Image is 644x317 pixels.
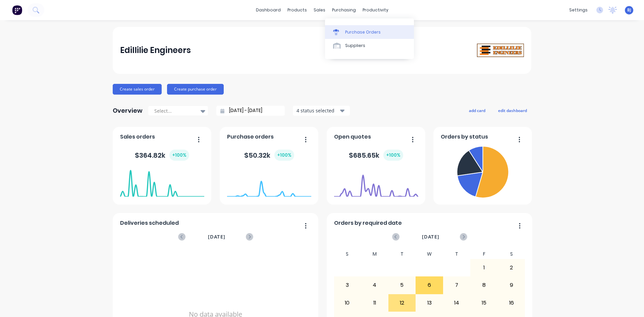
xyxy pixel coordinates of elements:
[416,277,443,294] div: 6
[208,233,225,241] span: [DATE]
[422,233,439,241] span: [DATE]
[325,25,414,39] a: Purchase Orders
[465,106,490,115] button: add card
[443,295,470,311] div: 14
[253,5,284,15] a: dashboard
[120,44,191,57] div: Edillilie Engineers
[359,5,392,15] div: productivity
[329,5,359,15] div: purchasing
[443,249,471,259] div: T
[443,277,470,294] div: 7
[498,249,525,259] div: S
[389,295,416,311] div: 12
[284,5,310,15] div: products
[113,84,162,95] button: Create sales order
[416,295,443,311] div: 13
[361,249,388,259] div: M
[297,107,339,114] div: 4 status selected
[349,150,403,161] div: $ 685.65k
[498,277,525,294] div: 9
[388,249,416,259] div: T
[441,133,488,141] span: Orders by status
[325,39,414,52] a: Suppliers
[566,5,591,15] div: settings
[345,29,381,35] div: Purchase Orders
[334,249,361,259] div: S
[334,133,371,141] span: Open quotes
[135,150,189,161] div: $ 364.82k
[334,295,361,311] div: 10
[334,277,361,294] div: 3
[310,5,329,15] div: sales
[389,277,416,294] div: 5
[244,150,294,161] div: $ 50.32k
[169,150,189,161] div: + 100 %
[227,133,274,141] span: Purchase orders
[477,44,524,57] img: Edillilie Engineers
[494,106,531,115] button: edit dashboard
[120,133,155,141] span: Sales orders
[498,295,525,311] div: 16
[627,7,631,13] span: BJ
[345,43,365,49] div: Suppliers
[471,295,497,311] div: 15
[167,84,224,95] button: Create purchase order
[293,106,350,116] button: 4 status selected
[361,295,388,311] div: 11
[498,259,525,276] div: 2
[383,150,403,161] div: + 100 %
[12,5,22,15] img: Factory
[274,150,294,161] div: + 100 %
[470,249,498,259] div: F
[471,277,497,294] div: 8
[471,259,497,276] div: 1
[361,277,388,294] div: 4
[113,104,143,117] div: Overview
[416,249,443,259] div: W
[120,219,179,227] span: Deliveries scheduled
